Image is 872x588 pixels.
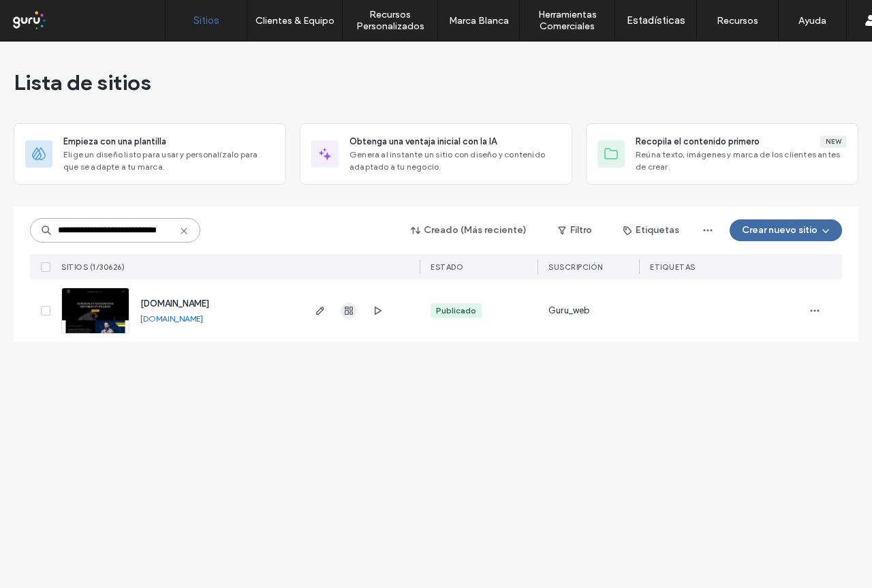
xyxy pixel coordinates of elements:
[636,135,760,149] span: Recopila el contenido primero
[349,149,561,173] span: Genera al instante un sitio con diseño y contenido adaptado a tu negocio.
[14,69,151,96] span: Lista de sitios
[255,15,334,27] label: Clientes & Equipo
[611,219,691,241] button: Etiquetas
[431,262,463,272] span: ESTADO
[399,219,539,241] button: Creado (Más reciente)
[650,262,696,272] span: ETIQUETAS
[548,262,603,272] span: Suscripción
[14,123,286,185] div: Empieza con una plantillaElige un diseño listo para usar y personalízalo para que se adapte a tu ...
[798,15,826,27] label: Ayuda
[61,262,125,272] span: SITIOS (1/30626)
[544,219,606,241] button: Filtro
[140,298,209,309] a: [DOMAIN_NAME]
[193,14,219,27] label: Sitios
[436,305,476,317] div: Publicado
[820,136,847,148] div: New
[548,304,590,318] span: Guru_web
[586,123,858,185] div: Recopila el contenido primeroNewReúna texto, imágenes y marca de los clientes antes de crear.
[300,123,572,185] div: Obtenga una ventaja inicial con la IAGenera al instante un sitio con diseño y contenido adaptado ...
[349,135,497,149] span: Obtenga una ventaja inicial con la IA
[636,149,847,173] span: Reúna texto, imágenes y marca de los clientes antes de crear.
[343,9,437,32] label: Recursos Personalizados
[717,15,758,27] label: Recursos
[63,135,166,149] span: Empieza con una plantilla
[520,9,614,32] label: Herramientas Comerciales
[730,219,842,241] button: Crear nuevo sitio
[140,313,203,324] a: [DOMAIN_NAME]
[29,10,67,22] span: Ayuda
[449,15,509,27] label: Marca Blanca
[627,14,685,27] label: Estadísticas
[63,149,275,173] span: Elige un diseño listo para usar y personalízalo para que se adapte a tu marca.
